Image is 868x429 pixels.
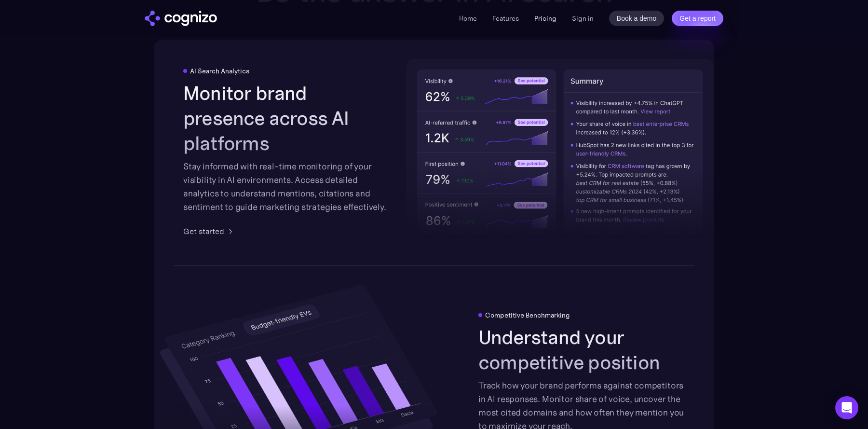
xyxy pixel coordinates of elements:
img: AI visibility metrics performance insights [406,59,714,246]
a: Features [492,14,519,23]
div: AI Search Analytics [190,67,249,75]
div: Stay informed with real-time monitoring of your visibility in AI environments. Access detailed an... [183,160,390,214]
a: Home [459,14,477,23]
div: Competitive Benchmarking [485,311,570,319]
div: Open Intercom Messenger [835,396,858,419]
div: Get started [183,225,224,237]
a: Get a report [672,11,723,26]
a: Sign in [572,13,594,24]
img: cognizo logo [145,11,217,26]
h2: Monitor brand presence across AI platforms [183,81,390,156]
a: Pricing [534,14,556,23]
a: home [145,11,217,26]
a: Book a demo [609,11,665,26]
a: Get started [183,225,236,237]
h2: Understand your competitive position [478,325,685,375]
